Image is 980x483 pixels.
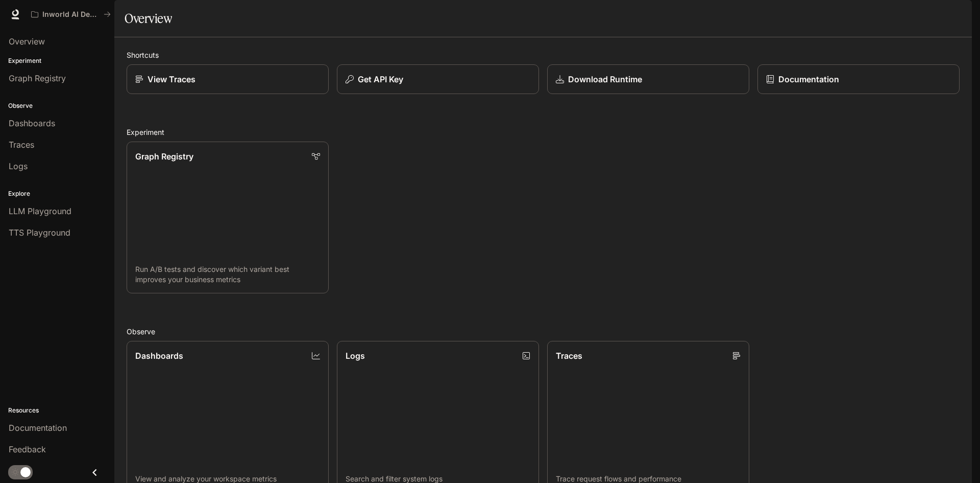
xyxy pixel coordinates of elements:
button: All workspaces [27,4,115,25]
button: Get API Key [337,64,539,94]
h1: Overview [125,8,172,29]
a: Download Runtime [547,64,749,94]
h2: Shortcuts [127,50,960,60]
p: View Traces [148,73,195,85]
p: Inworld AI Demos [42,10,100,19]
h2: Observe [127,326,960,337]
p: Logs [346,350,365,362]
p: Traces [556,350,582,362]
p: Download Runtime [568,73,642,85]
p: Dashboards [135,350,183,362]
p: Run A/B tests and discover which variant best improves your business metrics [135,264,320,285]
p: Documentation [778,73,839,85]
a: Graph RegistryRun A/B tests and discover which variant best improves your business metrics [127,142,329,293]
a: View Traces [127,64,329,94]
p: Get API Key [358,73,403,85]
a: Documentation [757,64,960,94]
p: Graph Registry [135,150,193,163]
h2: Experiment [127,127,960,137]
